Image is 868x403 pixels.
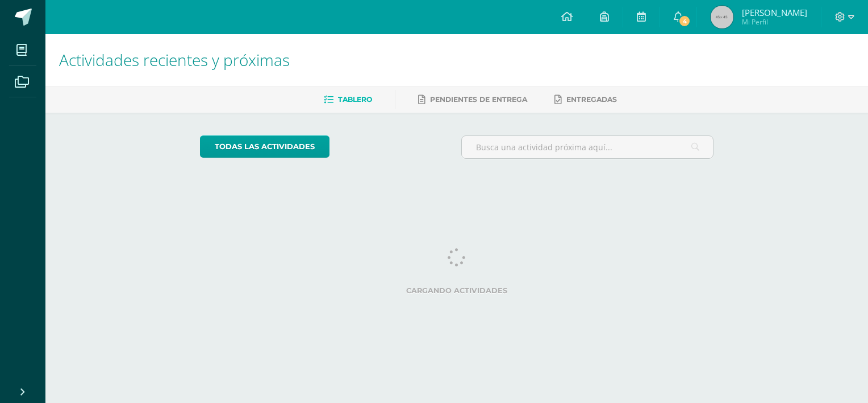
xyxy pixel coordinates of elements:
span: Tablero [338,95,372,104]
input: Busca una actividad próxima aquí... [462,136,713,158]
span: [PERSON_NAME] [742,7,807,18]
a: Tablero [324,91,372,109]
span: Actividades recientes y próximas [59,49,290,71]
a: Pendientes de entrega [418,91,527,109]
span: Entregadas [566,95,617,104]
span: Mi Perfil [742,17,807,27]
span: Pendientes de entrega [430,95,527,104]
span: 4 [678,15,691,27]
a: Entregadas [554,91,617,109]
label: Cargando actividades [200,286,714,295]
a: todas las Actividades [200,135,329,158]
img: 45x45 [711,6,733,28]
